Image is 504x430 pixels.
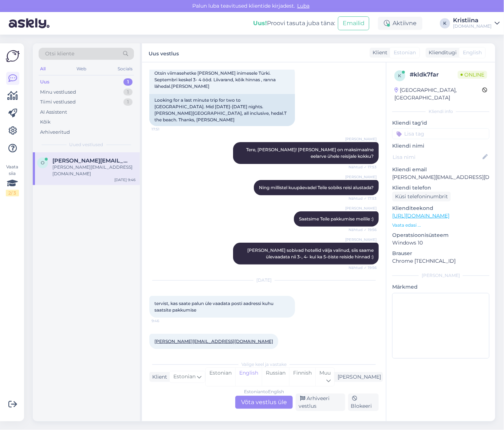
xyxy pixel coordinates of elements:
[75,64,88,74] div: Web
[173,373,196,381] span: Estonian
[253,19,335,28] div: Proovi tasuta juba täna:
[41,160,44,165] span: o
[392,166,489,173] p: Kliendi email
[335,373,381,381] div: [PERSON_NAME]
[426,49,457,56] div: Klienditugi
[6,49,20,63] img: Askly Logo
[345,237,377,242] span: [PERSON_NAME]
[253,20,267,27] b: Uus!
[40,89,76,96] div: Minu vestlused
[349,265,377,270] span: Nähtud ✓ 19:56
[123,89,133,96] div: 1
[149,361,379,368] div: Valige keel ja vastake
[151,126,179,132] span: 17:51
[149,373,167,381] div: Klient
[154,301,275,313] span: tervist, kas saate palun üle vaadata posti aadressi kuhu saatsite pakkumise
[149,48,179,58] label: Uus vestlus
[52,164,135,177] div: [PERSON_NAME][EMAIL_ADDRESS][DOMAIN_NAME]
[370,49,387,56] div: Klient
[39,64,47,74] div: All
[40,129,70,136] div: Arhiveeritud
[235,396,293,409] div: Võta vestlus üle
[247,247,375,259] span: [PERSON_NAME] sobivad hotellid välja valinud, siis saame ülevaadata nii 3-, 4- kui ka 5-öiste rei...
[345,206,377,211] span: [PERSON_NAME]
[296,394,345,411] div: Arhiveeri vestlus
[116,64,134,74] div: Socials
[392,257,489,265] p: Chrome [TECHNICAL_ID]
[244,388,284,395] div: Estonian to English
[463,49,482,56] span: English
[393,153,481,161] input: Lisa nimi
[151,318,179,324] span: 9:46
[398,73,402,78] span: k
[246,147,375,159] span: Tere, [PERSON_NAME]! [PERSON_NAME] on maksimaalne eelarve ühele reisijale kokku?
[345,174,377,180] span: [PERSON_NAME]
[392,173,489,181] p: [PERSON_NAME][EMAIL_ADDRESS][DOMAIN_NAME]
[345,136,377,142] span: [PERSON_NAME]
[392,142,489,150] p: Kliendi nimi
[392,231,489,239] p: Operatsioonisüsteem
[392,184,489,192] p: Kliendi telefon
[123,98,133,106] div: 1
[392,204,489,212] p: Klienditeekond
[349,164,377,170] span: Nähtud ✓ 17:53
[154,70,277,89] span: Otsin viimasehetke [PERSON_NAME] inimesele Türki. Septembri keskel 3- 4 ööd. Liivarand, kõik hinn...
[6,164,19,196] div: Vaata siia
[70,141,103,148] span: Uued vestlused
[319,370,331,376] span: Muu
[453,17,492,23] div: Kristiina
[349,196,377,201] span: Nähtud ✓ 17:53
[392,250,489,257] p: Brauser
[453,23,492,29] div: [DOMAIN_NAME]
[392,108,489,115] div: Kliendi info
[154,339,273,344] a: [PERSON_NAME][EMAIL_ADDRESS][DOMAIN_NAME]
[235,368,262,386] div: English
[378,17,422,30] div: Aktiivne
[151,349,179,355] span: 9:46
[6,190,19,196] div: 2 / 3
[299,216,374,222] span: Saatsime Teile pakkumise meilile :)
[453,17,500,29] a: Kristiina[DOMAIN_NAME]
[52,157,128,164] span: olga.kartau@gmail.com
[289,368,315,386] div: Finnish
[40,109,67,116] div: AI Assistent
[295,3,312,9] span: Luba
[259,185,374,190] span: Ning millistel kuupäevadel Teile sobiks reisi alustada?
[392,222,489,228] p: Vaata edasi ...
[114,177,135,183] div: [DATE] 9:46
[392,212,449,219] a: [URL][DOMAIN_NAME]
[349,227,377,232] span: Nähtud ✓ 19:56
[394,49,416,56] span: Estonian
[410,70,458,79] div: # kldk7far
[392,128,489,139] input: Lisa tag
[40,78,50,86] div: Uus
[392,283,489,291] p: Märkmed
[262,368,289,386] div: Russian
[123,78,133,86] div: 1
[338,16,369,30] button: Emailid
[348,394,379,411] div: Blokeeri
[149,94,295,126] div: Looking for a last minute trip for two to [GEOGRAPHIC_DATA]. Mid [DATE]-[DATE] nights. [PERSON_NA...
[392,119,489,127] p: Kliendi tag'id
[458,71,487,79] span: Online
[149,277,379,284] div: [DATE]
[40,98,76,106] div: Tiimi vestlused
[40,118,51,126] div: Kõik
[392,192,451,202] div: Küsi telefoninumbrit
[440,18,450,28] div: K
[392,272,489,279] div: [PERSON_NAME]
[394,86,482,102] div: [GEOGRAPHIC_DATA], [GEOGRAPHIC_DATA]
[45,50,74,58] span: Otsi kliente
[392,239,489,247] p: Windows 10
[206,368,235,386] div: Estonian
